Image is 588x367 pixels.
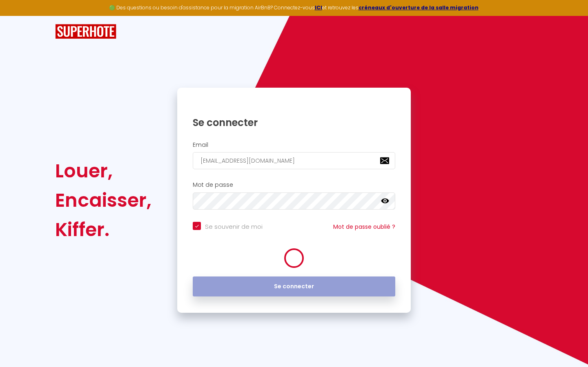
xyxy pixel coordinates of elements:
div: Encaisser, [55,186,151,215]
button: Se connecter [193,276,395,297]
button: Ouvrir le widget de chat LiveChat [7,3,31,28]
h2: Mot de passe [193,181,395,188]
a: créneaux d'ouverture de la salle migration [359,4,479,11]
div: Kiffer. [55,215,151,244]
a: Mot de passe oublié ? [333,223,395,231]
img: SuperHote logo [55,24,116,39]
a: ICI [315,4,322,11]
h1: Se connecter [193,116,395,129]
div: Louer, [55,156,151,186]
h2: Email [193,141,395,148]
input: Ton Email [193,152,395,169]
